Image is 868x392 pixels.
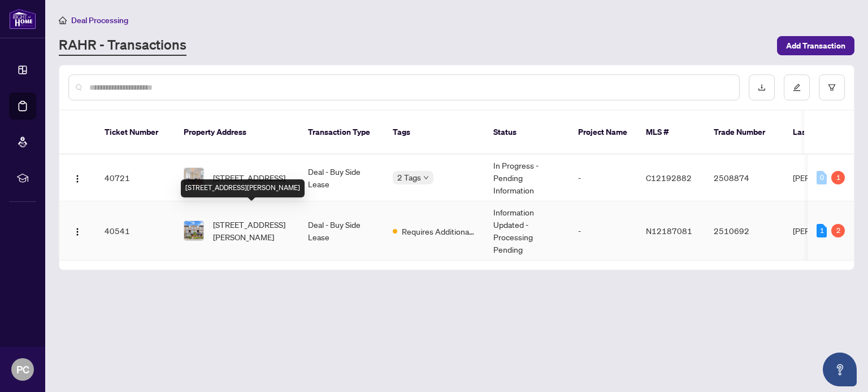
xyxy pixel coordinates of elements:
[184,221,203,240] img: thumbnail-img
[828,83,836,91] span: filter
[402,225,475,237] span: Requires Additional Docs
[705,201,784,261] td: 2510692
[59,16,67,24] span: home
[9,8,36,29] img: logo
[96,155,175,201] td: 40721
[831,224,845,237] div: 2
[831,171,845,184] div: 1
[181,179,305,197] div: [STREET_ADDRESS][PERSON_NAME]
[184,168,203,187] img: thumbnail-img
[758,83,766,91] span: download
[646,173,692,183] span: C12192882
[175,111,299,155] th: Property Address
[817,171,827,184] div: 0
[423,175,429,180] span: down
[484,201,569,261] td: Information Updated - Processing Pending
[96,201,175,261] td: 40541
[784,74,810,100] button: edit
[569,155,637,201] td: -
[73,174,82,183] img: Logo
[68,169,86,187] button: Logo
[484,155,569,201] td: In Progress - Pending Information
[397,171,421,184] span: 2 Tags
[817,224,827,237] div: 1
[823,353,857,386] button: Open asap
[646,226,692,236] span: N12187081
[299,111,384,155] th: Transaction Type
[749,74,775,100] button: download
[705,155,784,201] td: 2508874
[819,74,845,100] button: filter
[384,111,484,155] th: Tags
[705,111,784,155] th: Trade Number
[68,222,86,240] button: Logo
[299,155,384,201] td: Deal - Buy Side Lease
[569,111,637,155] th: Project Name
[71,15,128,25] span: Deal Processing
[59,36,186,56] a: RAHR - Transactions
[213,218,290,243] span: [STREET_ADDRESS][PERSON_NAME]
[793,83,801,91] span: edit
[484,111,569,155] th: Status
[299,201,384,261] td: Deal - Buy Side Lease
[213,171,285,184] span: [STREET_ADDRESS]
[637,111,705,155] th: MLS #
[96,111,175,155] th: Ticket Number
[777,36,854,55] button: Add Transaction
[569,201,637,261] td: -
[73,227,82,236] img: Logo
[786,37,845,55] span: Add Transaction
[16,362,29,377] span: PC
